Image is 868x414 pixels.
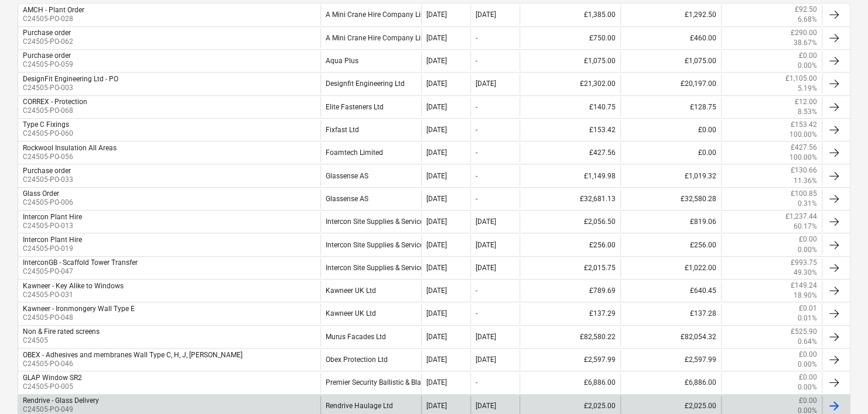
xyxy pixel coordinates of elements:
p: 0.00% [798,360,817,370]
div: Fixfast Ltd [320,120,421,140]
div: £20,197.00 [620,74,721,94]
div: GLAP Window SR2 [23,374,82,382]
p: C24505-PO-028 [23,14,84,24]
div: [DATE] [476,80,496,88]
div: £137.28 [620,303,721,323]
p: C24505-PO-033 [23,175,73,185]
div: [DATE] [426,378,447,387]
div: - [476,57,477,65]
p: C24505-PO-003 [23,83,118,93]
div: £427.56 [520,143,620,163]
div: [DATE] [426,34,447,42]
div: Premier Security Ballistic & Blast Ltd [320,372,421,392]
p: 5.19% [798,84,817,94]
div: Aqua Plus [320,51,421,71]
p: £100.85 [791,189,817,199]
div: £82,054.32 [620,327,721,347]
div: £789.69 [520,281,620,301]
p: £525.90 [791,327,817,337]
div: [DATE] [426,333,447,341]
div: [DATE] [426,11,447,19]
div: Glassense AS [320,165,421,185]
p: C24505-PO-013 [23,221,82,231]
div: [DATE] [426,80,447,88]
div: Elite Fasteners Ltd [320,97,421,117]
div: OBEX - Adhesives and membranes Wall Type C, H, J, [PERSON_NAME] [23,351,242,359]
p: 0.31% [798,199,817,209]
div: Purchase order [23,167,71,175]
div: £2,597.99 [620,350,721,370]
div: £1,019.32 [620,165,721,185]
p: C24505-PO-056 [23,152,117,162]
p: £0.00 [799,51,817,61]
div: [DATE] [476,11,496,19]
div: £1,075.00 [620,51,721,71]
p: C24505-PO-059 [23,60,73,70]
p: C24505-PO-062 [23,37,73,47]
p: £427.56 [791,143,817,153]
div: - [476,34,477,42]
p: 0.01% [798,313,817,323]
p: 100.00% [790,153,817,163]
div: - [476,126,477,134]
p: 0.00% [798,61,817,71]
div: Kawneer UK Ltd [320,303,421,323]
div: - [476,103,477,111]
div: £2,015.75 [520,258,620,278]
p: £1,237.44 [785,212,817,222]
div: - [476,195,477,203]
div: [DATE] [426,126,447,134]
div: [DATE] [426,264,447,272]
div: Intercon Site Supplies & Service Ltd [320,234,421,254]
div: [DATE] [426,309,447,318]
div: £153.42 [520,120,620,140]
div: Non & Fire rated screens [23,327,100,336]
div: £1,385.00 [520,5,620,25]
div: [DATE] [476,218,496,226]
div: Designfit Engineering Ltd [320,74,421,94]
div: Rendrive - Glass Delivery [23,396,99,405]
p: C24505-PO-060 [23,129,73,139]
p: 11.36% [794,176,817,186]
p: C24505-PO-031 [23,290,124,300]
p: £130.66 [791,165,817,175]
div: Purchase order [23,51,71,60]
div: £128.75 [620,97,721,117]
div: Glassense AS [320,189,421,209]
div: £1,075.00 [520,51,620,71]
p: £0.00 [799,234,817,244]
p: 8.53% [798,107,817,117]
div: Type C Fixings [23,120,69,129]
div: £1,149.98 [520,165,620,185]
p: £153.42 [791,120,817,130]
div: [DATE] [426,218,447,226]
div: Intercon Site Supplies & Service Ltd [320,212,421,232]
div: Murus Facades Ltd [320,327,421,347]
div: £1,292.50 [620,5,721,25]
p: C24505-PO-046 [23,359,242,369]
p: C24505 [23,336,100,346]
div: [DATE] [426,172,447,180]
div: [DATE] [426,149,447,157]
div: [DATE] [476,333,496,341]
div: £256.00 [620,234,721,254]
div: [DATE] [426,287,447,295]
p: C24505-PO-068 [23,106,87,116]
div: [DATE] [476,402,496,410]
p: 18.90% [794,291,817,301]
div: - [476,287,477,295]
p: £92.50 [795,5,817,15]
p: C24505-PO-047 [23,267,138,277]
div: Kawneer - Key Alike to Windows [23,282,124,290]
p: £0.00 [799,350,817,360]
p: £1,105.00 [785,74,817,84]
div: £750.00 [520,28,620,48]
div: Obex Protection Ltd [320,350,421,370]
div: £82,580.22 [520,327,620,347]
div: £21,302.00 [520,74,620,94]
div: £0.00 [620,143,721,163]
div: [DATE] [426,241,447,249]
div: £140.75 [520,97,620,117]
div: [DATE] [476,264,496,272]
div: £256.00 [520,234,620,254]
